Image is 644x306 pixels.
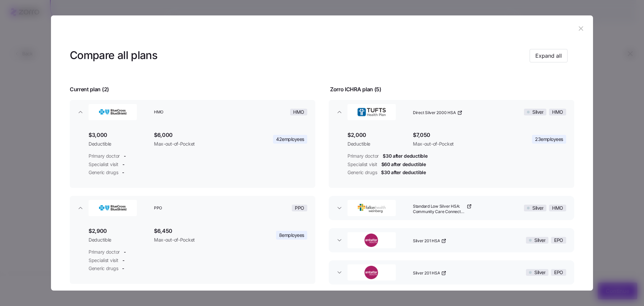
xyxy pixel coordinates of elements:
span: - [124,249,126,255]
span: - [122,169,124,176]
span: Generic drugs [347,169,377,176]
span: Generic drugs [89,265,118,272]
span: Specialist visit [89,161,118,168]
span: $6,000 [154,131,242,139]
span: PPO [295,205,304,211]
span: Generic drugs [89,169,118,176]
span: $2,900 [89,227,149,235]
span: HMO [552,205,563,211]
a: Silver 201 HSA [413,238,447,244]
span: Specialist visit [347,161,377,168]
span: Specialist visit [89,257,118,264]
span: Expand all [535,52,562,60]
span: 42 employees [276,136,304,143]
span: Silver 201 HSA [413,238,440,244]
span: 8 employees [279,232,304,239]
span: Silver [534,269,545,275]
span: Zorro ICHRA plan ( 5 ) [330,85,381,94]
span: - [122,161,125,168]
button: AmbetterSilver 201 HSASilverEPO [329,260,574,285]
button: BlueCross BlueShieldHMOHMO [70,100,315,124]
span: $60 after deductible [381,161,426,168]
span: Current plan ( 2 ) [70,85,109,94]
span: Silver [532,109,543,115]
img: Fallon Health [348,201,395,215]
span: Primary doctor [347,153,379,159]
h3: Compare all plans [70,48,157,63]
span: - [122,265,124,272]
img: Tufts Health Plan [348,105,395,119]
span: $2,000 [347,131,408,139]
span: $30 after deductible [381,169,426,176]
span: HMO [154,109,234,115]
img: Ambetter [348,266,395,279]
span: Silver 201 HSA [413,270,440,276]
span: Direct Silver 2000 HSA [413,110,456,116]
div: BlueCross BlueShieldHMOHMO [70,124,315,188]
a: Standard Low Silver HSA: Community Care Connector Low Silver HSA [413,204,472,215]
span: Silver [534,237,545,243]
button: Tufts Health PlanDirect Silver 2000 HSASilverHMO [329,100,574,124]
span: Silver [532,205,543,211]
span: Deductible [89,237,149,243]
button: BlueCross BlueShieldPPOPPO [70,196,315,220]
span: $30 after deductible [383,153,427,159]
span: HMO [552,109,563,115]
img: Ambetter [348,234,395,247]
span: HMO [293,109,304,115]
div: Tufts Health PlanDirect Silver 2000 HSASilverHMO [329,124,574,188]
img: BlueCross BlueShield [89,201,136,215]
button: Fallon HealthStandard Low Silver HSA: Community Care Connector Low Silver HSASilverHMO [329,196,574,220]
span: $3,000 [89,131,149,139]
button: AmbetterSilver 201 HSASilverEPO [329,228,574,252]
span: $6,450 [154,227,242,235]
span: EPO [554,269,563,275]
span: Max-out-of-Pocket [413,141,501,147]
img: BlueCross BlueShield [89,105,136,119]
span: - [122,257,125,264]
div: BlueCross BlueShieldPPOPPO [70,220,315,284]
a: Direct Silver 2000 HSA [413,110,463,116]
span: Primary doctor [89,153,120,159]
span: - [124,153,126,159]
button: Expand all [530,49,568,62]
span: Primary doctor [89,249,120,255]
span: Deductible [89,141,149,147]
span: PPO [154,205,234,211]
span: 23 employees [535,136,563,143]
span: Standard Low Silver HSA: Community Care Connector Low Silver HSA [413,204,465,215]
span: EPO [554,237,563,243]
span: Max-out-of-Pocket [154,141,242,147]
span: $7,050 [413,131,501,139]
a: Silver 201 HSA [413,270,447,276]
span: Max-out-of-Pocket [154,237,242,243]
span: Deductible [347,141,408,147]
